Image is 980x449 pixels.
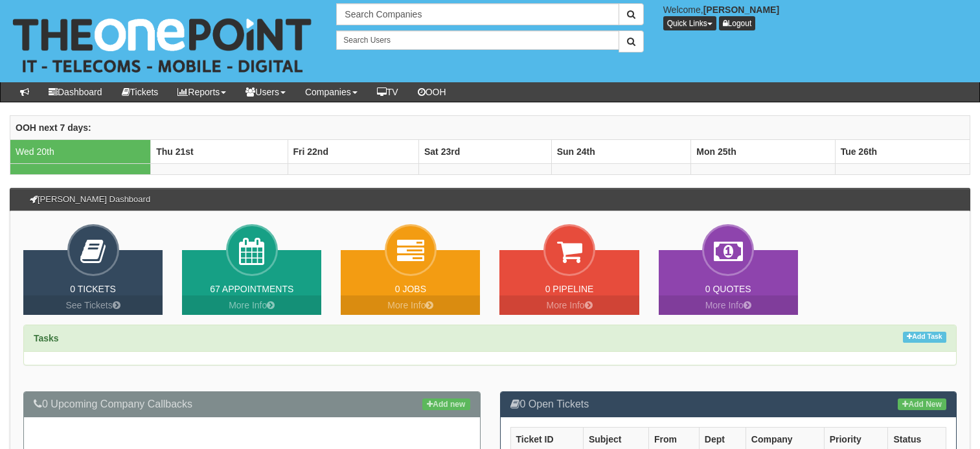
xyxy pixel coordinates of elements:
[367,82,408,102] a: TV
[10,116,970,140] th: OOH next 7 days:
[168,82,236,102] a: Reports
[499,295,639,315] a: More Info
[551,140,691,164] th: Sun 24th
[510,398,947,410] h3: 0 Open Tickets
[663,16,716,30] button: Quick Links
[288,140,418,164] th: Fri 22nd
[112,82,168,102] a: Tickets
[705,284,751,294] a: 0 Quotes
[34,333,59,343] strong: Tasks
[654,3,980,30] div: Welcome,
[39,82,112,102] a: Dashboard
[23,295,163,315] a: See Tickets
[703,5,779,15] b: [PERSON_NAME]
[336,3,619,25] input: Search Companies
[182,295,321,315] a: More Info
[691,140,835,164] th: Mon 25th
[23,189,157,211] h3: [PERSON_NAME] Dashboard
[236,82,295,102] a: Users
[70,284,116,294] a: 0 Tickets
[10,140,151,164] td: Wed 20th
[659,295,798,315] a: More Info
[336,30,619,50] input: Search Users
[408,82,456,102] a: OOH
[295,82,367,102] a: Companies
[34,398,470,410] h3: 0 Upcoming Company Callbacks
[395,284,426,294] a: 0 Jobs
[210,284,293,294] a: 67 Appointments
[419,140,552,164] th: Sat 23rd
[341,295,480,315] a: More Info
[835,140,970,164] th: Tue 26th
[422,398,470,410] a: Add new
[903,332,946,343] a: Add Task
[545,284,594,294] a: 0 Pipeline
[898,398,946,410] a: Add New
[719,16,756,30] a: Logout
[151,140,288,164] th: Thu 21st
